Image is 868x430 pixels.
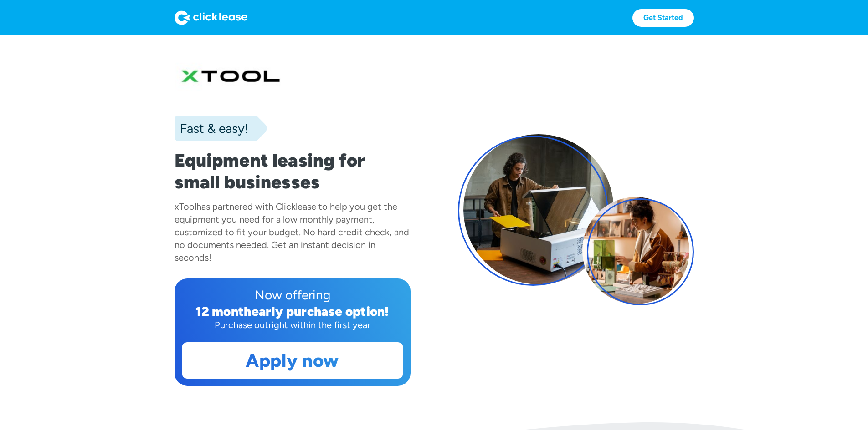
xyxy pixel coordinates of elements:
div: has partnered with Clicklease to help you get the equipment you need for a low monthly payment, c... [175,201,409,263]
div: Fast & easy! [175,119,248,137]
a: Get Started [632,9,694,27]
h1: Equipment leasing for small businesses [175,149,411,193]
img: Logo [175,10,247,25]
div: 12 month [195,304,252,319]
a: Apply now [182,343,403,378]
div: xTool [175,201,196,212]
div: Now offering [182,286,403,304]
div: early purchase option! [252,304,389,319]
div: Purchase outright within the first year [182,319,403,331]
